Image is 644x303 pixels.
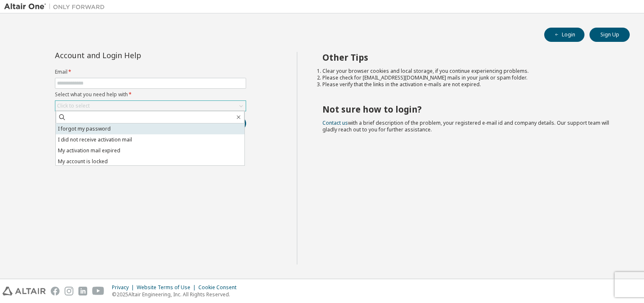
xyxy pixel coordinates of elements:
li: Please check for [EMAIL_ADDRESS][DOMAIN_NAME] mails in your junk or spam folder. [322,74,615,81]
img: Altair One [4,3,109,11]
img: linkedin.svg [78,287,87,295]
img: altair_logo.svg [3,287,46,295]
div: Cookie Consent [198,284,241,291]
label: Email [55,69,246,75]
li: I forgot my password [56,123,244,134]
h2: Other Tips [322,52,615,63]
p: © 2025 Altair Engineering, Inc. All Rights Reserved. [112,291,241,298]
h2: Not sure how to login? [322,104,615,115]
button: Sign Up [589,28,630,42]
div: Account and Login Help [55,52,208,59]
span: with a brief description of the problem, your registered e-mail id and company details. Our suppo... [322,119,609,133]
a: Contact us [322,119,348,126]
img: youtube.svg [92,287,104,295]
li: Please verify that the links in the activation e-mails are not expired. [322,81,615,88]
img: instagram.svg [65,287,73,295]
img: facebook.svg [51,287,60,295]
div: Privacy [112,284,137,291]
div: Click to select [57,103,90,109]
label: Select what you need help with [55,91,246,98]
li: Clear your browser cookies and local storage, if you continue experiencing problems. [322,68,615,74]
div: Click to select [55,101,246,111]
button: Login [544,28,584,42]
div: Website Terms of Use [137,284,198,291]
